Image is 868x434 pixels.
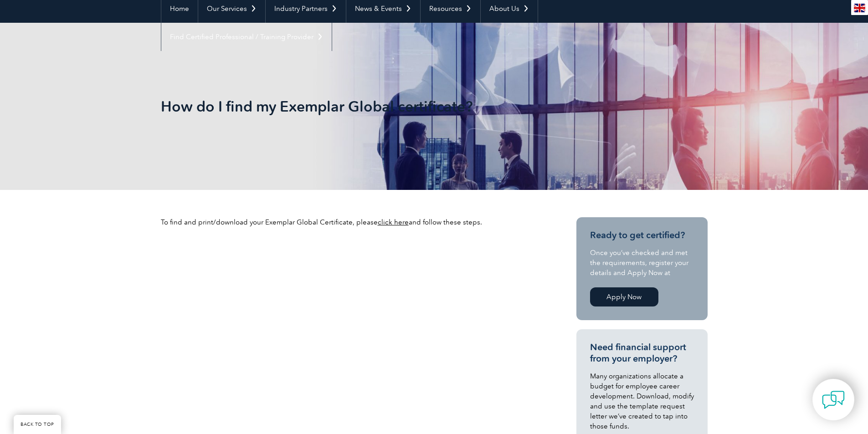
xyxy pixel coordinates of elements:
[161,217,544,227] p: To find and print/download your Exemplar Global Certificate, please and follow these steps.
[590,371,694,431] p: Many organizations allocate a budget for employee career development. Download, modify and use th...
[378,218,409,226] a: click here
[854,4,865,12] img: en
[590,342,694,364] h3: Need financial support from your employer?
[590,248,694,278] p: Once you’ve checked and met the requirements, register your details and Apply Now at
[822,388,845,411] img: contact-chat.png
[590,287,658,306] a: Apply Now
[590,230,694,241] h3: Ready to get certified?
[161,97,511,115] h1: How do I find my Exemplar Global certificate?
[161,23,332,51] a: Find Certified Professional / Training Provider
[14,415,61,434] a: BACK TO TOP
